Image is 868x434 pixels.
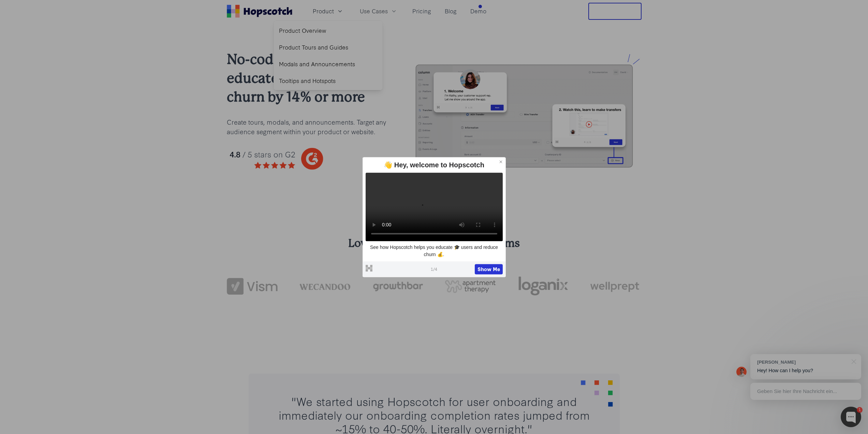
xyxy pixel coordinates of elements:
[409,54,642,178] img: hopscotch product tours for saas businesses
[299,283,350,290] img: wecandoo-logo
[445,280,496,293] img: png-apartment-therapy-house-studio-apartment-home
[227,278,278,295] img: vism logo
[588,3,642,20] button: Free Trial
[276,74,380,88] a: Tooltips and Hotspots
[309,5,348,17] button: Product
[360,7,388,15] span: Use Cases
[750,383,861,400] div: Geben Sie hier Ihre Nachricht ein...
[372,282,423,291] img: growthbar-logo
[356,5,401,17] button: Use Cases
[227,144,387,173] img: hopscotch g2
[227,117,387,136] p: Create tours, modals, and announcements. Target any audience segment within your product or website.
[366,160,503,170] div: 👋 Hey, welcome to Hopscotch
[757,367,854,374] p: Hey! How can I help you?
[410,5,434,17] a: Pricing
[468,5,489,17] a: Demo
[590,279,641,294] img: wellprept logo
[227,5,292,18] a: Home
[313,7,334,15] span: Product
[276,24,380,38] a: Product Overview
[366,244,503,258] p: See how Hopscotch helps you educate 🎓 users and reduce churn 💰.
[227,50,387,106] h2: No-code product tours: educate users & reduce churn by 14% or more
[227,236,642,251] h3: Loved by hundreds of SaaS teams
[276,57,380,71] a: Modals and Announcements
[276,40,380,54] a: Product Tours and Guides
[442,5,459,17] a: Blog
[857,407,863,413] div: 1
[431,266,437,272] span: 1 / 4
[475,264,503,274] button: Show Me
[736,367,747,377] img: Mark Spera
[757,359,848,365] div: [PERSON_NAME]
[518,273,569,299] img: loganix-logo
